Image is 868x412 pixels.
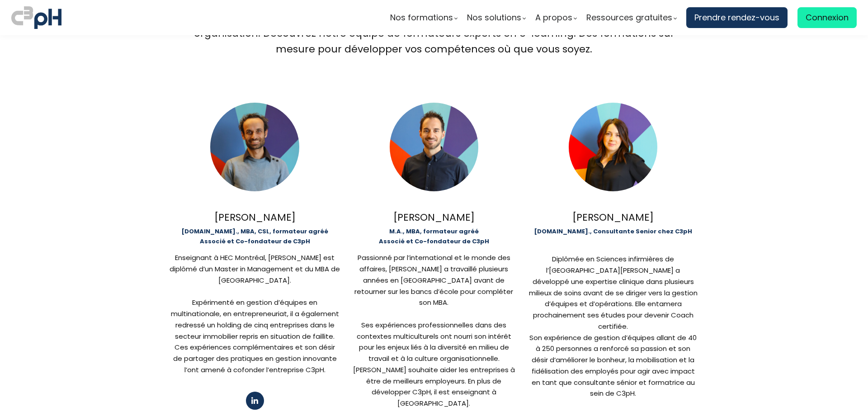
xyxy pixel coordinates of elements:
span: Prendre rendez-vous [694,11,779,24]
div: Ses expériences professionnelles dans des contextes multiculturels ont nourri son intérêt pour le... [349,308,519,409]
div: Enseignant à HEC Montréal, [PERSON_NAME] est diplômé d’un Master in Management et du MBA de [... [170,252,340,375]
b: [DOMAIN_NAME]., Consultante Senior chez C3pH [534,227,692,236]
div: [PERSON_NAME] [528,209,698,225]
a: Prendre rendez-vous [686,7,788,28]
div: Diplômée en Sciences infirmières de l’[GEOGRAPHIC_DATA][PERSON_NAME] a développé une expertise cl... [528,254,698,332]
div: [PERSON_NAME] [170,209,340,225]
span: Ressources gratuites [586,11,672,24]
span: Nos formations [390,11,453,24]
a: Connexion [797,7,857,28]
div: [PERSON_NAME] [349,209,519,225]
img: logo C3PH [11,5,61,31]
div: Passionné par l’international et le monde des affaires, [PERSON_NAME] a travaillé plusieurs année... [349,252,519,308]
b: [DOMAIN_NAME]., MBA, CSL, formateur agréé Associé et Co-fondateur de C3pH [181,227,328,246]
span: Connexion [806,11,849,24]
span: A propos [535,11,572,24]
span: Nos solutions [467,11,521,24]
b: M.A., MBA, formateur agréé Associé et Co-fondateur de C3pH [379,227,489,246]
div: Son expérience de gestion d’équipes allant de 40 à 250 personnes a renforcé sa passion et son dés... [528,332,698,400]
